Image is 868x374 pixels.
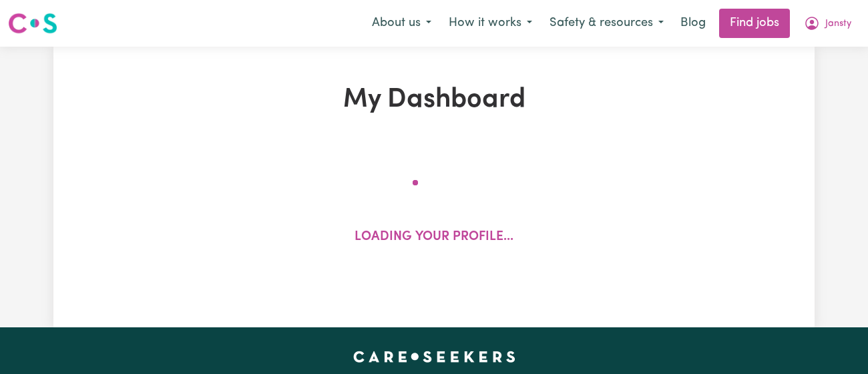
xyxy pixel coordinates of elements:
[353,351,515,362] a: Careseekers home page
[795,9,860,37] button: My Account
[719,9,790,38] a: Find jobs
[672,9,714,38] a: Blog
[355,228,513,247] p: Loading your profile...
[8,11,57,35] img: Careseekers logo
[363,9,440,37] button: About us
[8,8,57,39] a: Careseekers logo
[188,84,680,116] h1: My Dashboard
[541,9,672,37] button: Safety & resources
[440,9,541,37] button: How it works
[825,17,851,31] span: Jansty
